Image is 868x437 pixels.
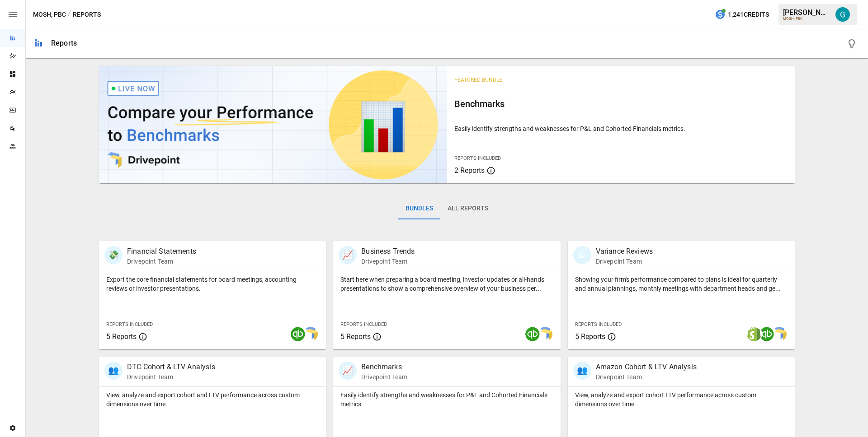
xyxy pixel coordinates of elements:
[361,246,415,257] p: Business Trends
[830,2,855,27] button: Gavin Acres
[538,327,552,341] img: smart model
[361,362,407,372] p: Benchmarks
[759,327,774,341] img: quickbooks
[783,17,830,21] div: MOSH, PBC
[454,97,788,111] h6: Benchmarks
[575,275,788,293] p: Showing your firm's performance compared to plans is ideal for quarterly and annual plannings, mo...
[106,332,137,341] span: 5 Reports
[106,321,153,327] span: Reports Included
[454,124,788,133] p: Easily identify strengths and weaknesses for P&L and Cohorted Financials metrics.
[51,39,77,47] div: Reports
[525,327,540,341] img: quickbooks
[99,66,447,183] img: video thumbnail
[747,327,761,341] img: shopify
[361,372,407,381] p: Drivepoint Team
[127,257,196,266] p: Drivepoint Team
[454,77,502,83] span: Featured Bundle
[104,246,123,264] div: 💸
[596,246,653,257] p: Variance Reviews
[596,372,697,381] p: Drivepoint Team
[596,362,697,372] p: Amazon Cohort & LTV Analysis
[127,372,215,381] p: Drivepoint Team
[454,155,501,161] span: Reports Included
[291,327,305,341] img: quickbooks
[783,8,830,17] div: [PERSON_NAME]
[711,6,773,23] button: 1,241Credits
[106,391,319,409] p: View, analyze and export cohort and LTV performance across custom dimensions over time.
[835,7,850,22] img: Gavin Acres
[339,362,357,380] div: 📈
[728,9,769,20] span: 1,241 Credits
[575,321,622,327] span: Reports Included
[68,9,71,20] div: /
[340,275,553,293] p: Start here when preparing a board meeting, investor updates or all-hands presentations to show a ...
[340,332,371,341] span: 5 Reports
[596,257,653,266] p: Drivepoint Team
[575,391,788,409] p: View, analyze and export cohort LTV performance across custom dimensions over time.
[127,362,215,372] p: DTC Cohort & LTV Analysis
[340,391,553,409] p: Easily identify strengths and weaknesses for P&L and Cohorted Financials metrics.
[340,321,387,327] span: Reports Included
[33,9,66,20] button: MOSH, PBC
[575,332,605,341] span: 5 Reports
[440,198,495,219] button: All Reports
[106,275,319,293] p: Export the core financial statements for board meetings, accounting reviews or investor presentat...
[303,327,318,341] img: smart model
[454,166,485,175] span: 2 Reports
[127,246,196,257] p: Financial Statements
[573,246,591,264] div: 🗓
[573,362,591,380] div: 👥
[361,257,415,266] p: Drivepoint Team
[104,362,123,380] div: 👥
[339,246,357,264] div: 📈
[772,327,787,341] img: smart model
[398,198,440,219] button: Bundles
